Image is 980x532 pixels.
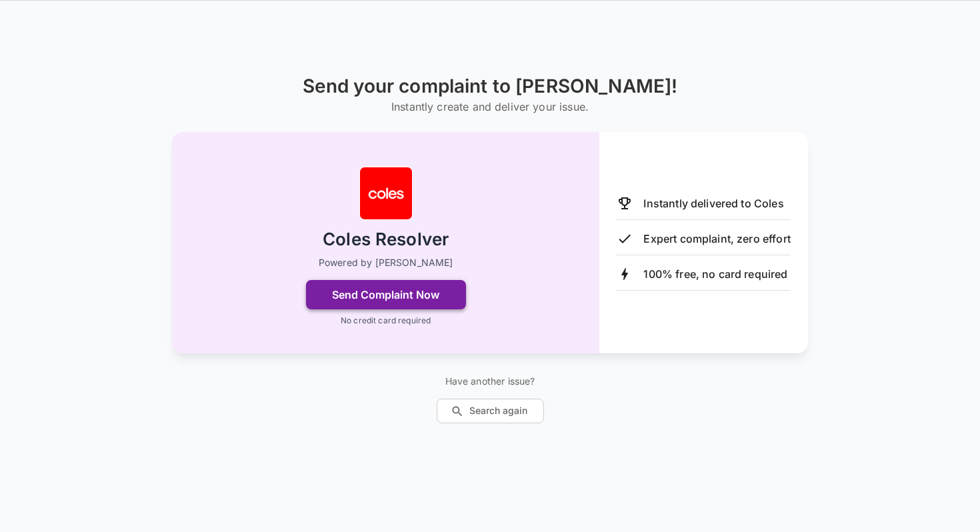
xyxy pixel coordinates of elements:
[319,256,453,269] p: Powered by [PERSON_NAME]
[303,75,678,97] h1: Send your complaint to [PERSON_NAME]!
[323,228,449,251] h2: Coles Resolver
[306,280,466,309] button: Send Complaint Now
[643,231,790,247] p: Expert complaint, zero effort
[437,399,544,423] button: Search again
[303,97,678,116] h6: Instantly create and deliver your issue.
[437,375,544,388] p: Have another issue?
[643,266,787,282] p: 100% free, no card required
[341,315,431,327] p: No credit card required
[643,195,783,211] p: Instantly delivered to Coles
[359,167,413,220] img: Coles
